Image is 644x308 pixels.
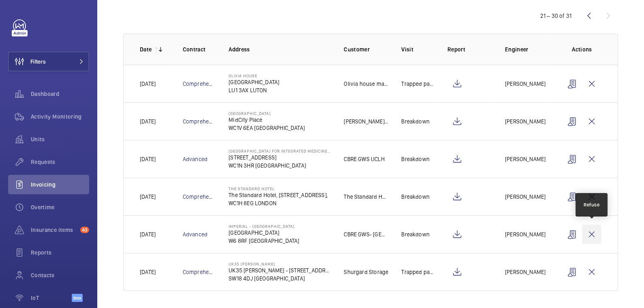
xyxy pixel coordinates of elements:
span: Activity Monitoring [31,113,89,121]
a: Advanced [183,156,208,162]
a: Comprehensive [183,81,223,87]
button: Filters [8,52,89,71]
p: SW18 4DJ [GEOGRAPHIC_DATA] [229,274,331,283]
p: Trapped passenger [401,80,434,88]
p: Breakdown [401,117,430,125]
p: Report [447,45,492,53]
p: Contract [183,45,216,53]
span: Invoicing [31,181,89,189]
p: Breakdown [401,155,430,163]
p: The Standard Hotel, [STREET_ADDRESS], [229,191,328,199]
span: Dashboard [31,90,89,98]
span: Contacts [31,271,89,279]
a: Advanced [183,231,208,238]
p: [PERSON_NAME] [505,117,546,125]
p: [DATE] [140,80,156,88]
p: The Standard Hotel - [PERSON_NAME] [344,193,388,201]
a: Comprehensive [183,193,223,200]
p: The Standard Hotel [229,186,328,191]
p: [PERSON_NAME] [505,268,546,276]
p: Visit [401,45,434,53]
p: Olivia house management limited [344,80,388,88]
p: [GEOGRAPHIC_DATA] [229,229,299,237]
span: 43 [80,227,89,233]
span: Requests [31,158,89,166]
p: Actions [563,45,601,53]
span: Insurance items [31,226,77,234]
p: WC1H 8EG LONDON [229,199,328,207]
p: [PERSON_NAME] [505,155,546,163]
div: Refuse [584,201,599,208]
span: Beta [72,294,83,302]
div: 21 – 30 of 31 [540,12,571,20]
span: Overtime [31,203,89,211]
a: Comprehensive [183,118,223,125]
p: [PERSON_NAME] [505,230,546,238]
span: IoT [31,294,72,302]
p: CBRE GWS- [GEOGRAPHIC_DATA] ([GEOGRAPHIC_DATA]) [344,230,388,238]
a: Comprehensive [183,269,223,275]
p: [DATE] [140,155,156,163]
p: [PERSON_NAME] [505,193,546,201]
p: [STREET_ADDRESS] [229,153,331,161]
p: [PERSON_NAME] [505,80,546,88]
p: MidCity Place [229,116,305,124]
p: Engineer [505,45,550,53]
p: [GEOGRAPHIC_DATA] for Integrated Medicine ([GEOGRAPHIC_DATA]) [229,149,331,153]
p: Breakdown [401,193,430,201]
p: UK35 [PERSON_NAME] [229,261,331,266]
p: Breakdown [401,230,430,238]
p: UK35 [PERSON_NAME] - [STREET_ADDRESS][PERSON_NAME] [229,266,331,274]
p: [DATE] [140,193,156,201]
p: Imperial - [GEOGRAPHIC_DATA] [229,224,299,229]
p: Date [140,45,152,53]
p: [GEOGRAPHIC_DATA] [229,111,305,116]
p: [GEOGRAPHIC_DATA] [229,78,279,86]
p: Shurgard Storage [344,268,388,276]
p: Address [229,45,331,53]
p: [DATE] [140,230,156,238]
p: [DATE] [140,117,156,125]
p: [PERSON_NAME] - [GEOGRAPHIC_DATA] [344,117,388,125]
p: WC1N 3HR [GEOGRAPHIC_DATA] [229,161,331,170]
p: Trapped passenger [401,268,434,276]
span: Filters [30,57,46,66]
span: Reports [31,249,89,257]
p: LU1 3AX LUTON [229,86,279,94]
span: Units [31,135,89,143]
p: W6 8RF [GEOGRAPHIC_DATA] [229,237,299,245]
p: CBRE GWS UCLH [344,155,384,163]
p: WC1V 6EA [GEOGRAPHIC_DATA] [229,124,305,132]
p: Customer [344,45,388,53]
p: Olivia House [229,73,279,78]
p: [DATE] [140,268,156,276]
